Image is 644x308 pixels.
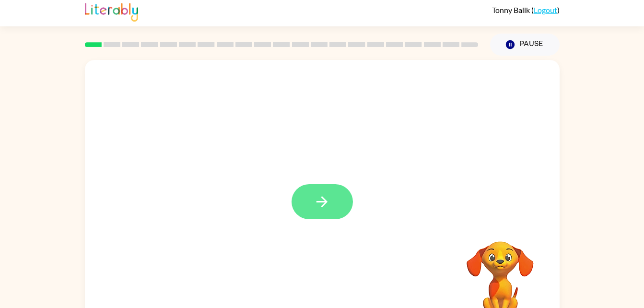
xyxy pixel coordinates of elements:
span: Tonny Balik [492,5,531,14]
button: Pause [490,34,560,56]
div: ( ) [492,5,560,14]
a: Logout [534,5,557,14]
img: Literably [85,0,138,22]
